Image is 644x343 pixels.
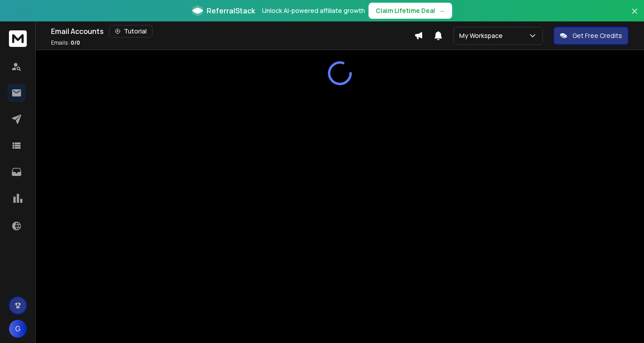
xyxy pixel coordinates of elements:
[71,39,80,46] span: 0 / 0
[109,25,153,38] button: Tutorial
[629,5,640,27] button: Close banner
[439,6,445,15] span: →
[572,31,622,40] p: Get Free Credits
[262,6,365,15] p: Unlock AI-powered affiliate growth
[554,27,628,45] button: Get Free Credits
[459,31,506,40] p: My Workspace
[369,3,452,19] button: Claim Lifetime Deal→
[51,25,414,38] div: Email Accounts
[207,5,255,16] span: ReferralStack
[9,320,27,338] button: G
[51,39,80,46] p: Emails :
